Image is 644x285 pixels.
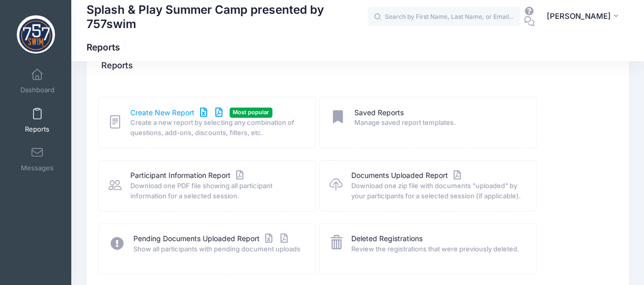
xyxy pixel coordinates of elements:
a: Reports [13,102,62,138]
span: Review the registrations that were previously deleted. [351,244,523,254]
a: Saved Reports [354,108,404,118]
span: Download one PDF file showing all participant information for a selected session. [130,181,302,201]
span: Create a new report by selecting any combination of questions, add-ons, discounts, filters, etc. [130,118,302,138]
a: Pending Documents Uploaded Report [133,234,290,244]
span: Dashboard [20,86,54,95]
span: Manage saved report templates. [354,118,523,128]
span: Messages [21,164,53,173]
button: [PERSON_NAME] [540,5,629,29]
a: Documents Uploaded Report [351,170,463,181]
a: Dashboard [13,63,62,99]
a: Messages [13,141,62,177]
h4: Reports [101,51,133,81]
h1: Splash & Play Summer Camp presented by 757swim [87,1,368,32]
a: Create New Report [130,108,225,118]
h1: Reports [87,42,129,53]
input: Search by First Name, Last Name, or Email... [368,7,520,27]
span: Show all participants with pending document uploads [133,244,302,254]
img: Splash & Play Summer Camp presented by 757swim [17,15,55,54]
span: Most popular [230,108,272,117]
span: Download one zip file with documents "uploaded" by your participants for a selected session (if a... [351,181,523,201]
a: Deleted Registrations [351,234,423,244]
span: Reports [25,125,49,134]
a: Participant Information Report [130,170,246,181]
span: [PERSON_NAME] [546,11,610,22]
